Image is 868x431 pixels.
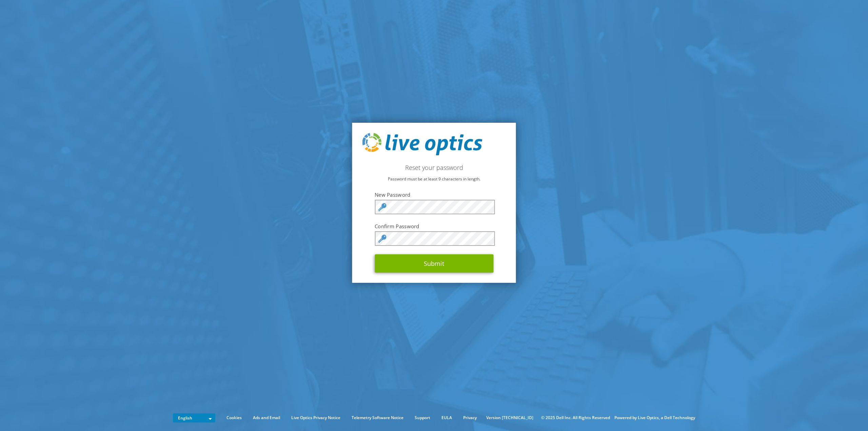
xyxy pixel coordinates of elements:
button: Submit [375,254,493,273]
a: Cookies [221,414,247,422]
li: © 2025 Dell Inc. All Rights Reserved [538,414,613,422]
img: live_optics_svg.svg [362,133,482,155]
a: Support [410,414,435,422]
a: EULA [436,414,457,422]
li: Version [TECHNICAL_ID] [483,414,537,422]
a: Telemetry Software Notice [347,414,409,422]
p: Password must be at least 9 characters in length. [362,175,506,183]
label: Confirm Password [375,223,493,230]
h2: Reset your password [362,164,506,171]
a: Live Optics Privacy Notice [286,414,346,422]
a: Ads and Email [248,414,285,422]
li: Powered by Live Optics, a Dell Technology [614,414,695,422]
label: New Password [375,191,493,198]
a: Privacy [458,414,482,422]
